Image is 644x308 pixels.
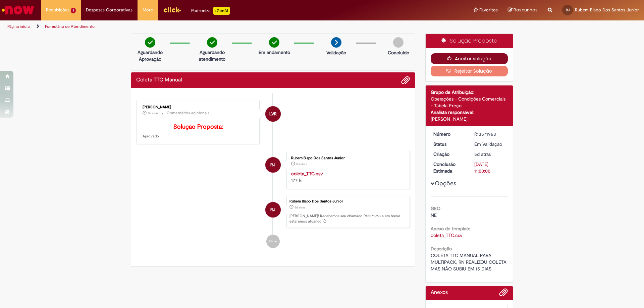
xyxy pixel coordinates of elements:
[265,106,281,122] div: Leonardo Vitor Rosa Do Carmo Silva
[196,49,228,62] p: Aguardando atendimento
[213,7,230,15] p: +GenAi
[136,196,410,228] li: Rubem Bispo Dos Santos Junior
[269,106,277,122] span: LVR
[259,49,290,56] p: Em andamento
[265,202,281,218] div: Rubem Bispo Dos Santos Junior
[393,37,404,48] img: img-circle-grey.png
[474,161,505,174] div: [DATE] 11:00:00
[163,5,181,15] img: click_logo_yellow_360x200.png
[479,7,498,13] span: Favoritos
[143,124,254,139] p: Aprovado
[474,151,491,157] time: 26/09/2025 17:15:25
[474,151,505,158] div: 26/09/2025 17:15:25
[1,3,35,17] img: ServiceNow
[270,202,275,218] span: RJ
[173,123,223,131] b: Solução Proposta:
[143,105,254,109] div: [PERSON_NAME]
[426,34,513,48] div: Solução Proposta
[289,213,406,224] p: [PERSON_NAME]! Recebemos seu chamado R13571963 e em breve estaremos atuando.
[474,141,505,147] div: Em Validação
[431,226,471,232] b: Anexo de template
[431,252,508,272] span: COLETA TTC MANUAL PARA MULTIPACK, RN REALIZOU COLETA MAS NÃO SUBIU EM 15 DIAS.
[265,157,281,173] div: Rubem Bispo Dos Santos Junior
[134,49,166,62] p: Aguardando Aprovação
[431,116,508,122] div: [PERSON_NAME]
[514,7,538,13] span: Rascunhos
[143,7,153,13] span: More
[431,290,448,296] h2: Anexos
[431,246,452,252] b: Descrição
[431,53,508,64] button: Aceitar solução
[428,151,470,158] dt: Criação
[431,205,440,211] b: GEO
[331,37,341,48] img: arrow-next.png
[145,37,155,48] img: check-circle-green.png
[431,232,463,238] a: Download de coleta_TTC.csv
[575,7,639,13] span: Rubem Bispo Dos Santos Junior
[431,89,508,96] div: Grupo de Atribuição:
[148,111,158,115] span: 4h atrás
[294,205,305,209] span: 5d atrás
[86,7,132,13] span: Despesas Corporativas
[431,109,508,116] div: Analista responsável:
[71,8,76,13] span: 1
[474,151,491,157] span: 5d atrás
[296,162,307,166] span: 5d atrás
[270,157,275,173] span: RJ
[401,76,410,84] button: Adicionar anexos
[269,37,279,48] img: check-circle-green.png
[45,24,95,29] a: Formulário de Atendimento
[428,161,470,174] dt: Conclusão Estimada
[499,288,508,300] button: Adicionar anexos
[566,8,570,12] span: RJ
[291,170,403,184] div: 177 B
[291,156,403,160] div: Rubem Bispo Dos Santos Junior
[291,171,323,177] a: coleta_TTC.csv
[294,205,305,209] time: 26/09/2025 17:15:25
[428,131,470,137] dt: Número
[296,162,307,166] time: 26/09/2025 17:14:26
[431,212,437,218] span: NE
[167,110,210,116] small: Comentários adicionais
[7,24,31,29] a: Página inicial
[289,199,406,203] div: Rubem Bispo Dos Santos Junior
[388,49,409,56] p: Concluído
[207,37,217,48] img: check-circle-green.png
[191,7,230,15] div: Padroniza
[431,66,508,76] button: Rejeitar Solução
[148,111,158,115] time: 01/10/2025 09:52:35
[46,7,69,13] span: Requisições
[474,131,505,137] div: R13571963
[136,93,410,255] ul: Histórico de tíquete
[508,7,538,13] a: Rascunhos
[428,141,470,147] dt: Status
[5,20,424,33] ul: Trilhas de página
[136,77,182,83] h2: Coleta TTC Manual Histórico de tíquete
[326,49,346,56] p: Validação
[431,96,508,109] div: Operações - Condições Comerciais - Tabela Preço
